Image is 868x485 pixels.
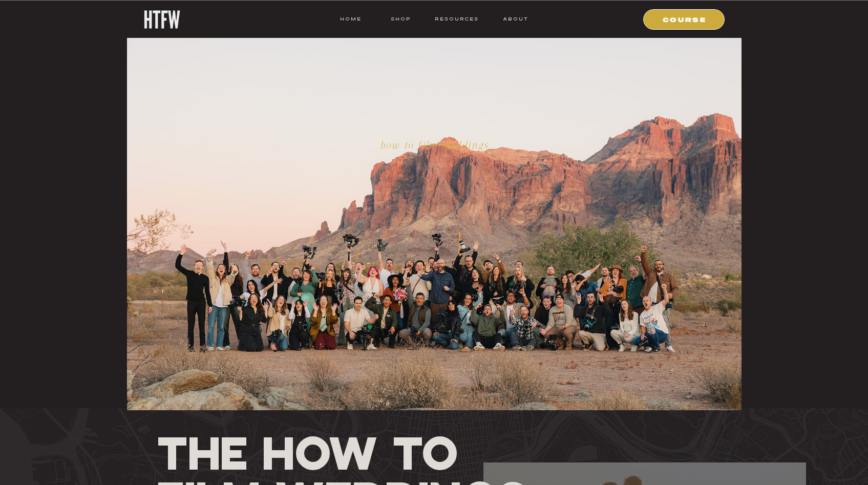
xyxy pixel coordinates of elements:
a: shop [381,14,421,24]
a: COURSE [650,14,719,24]
a: resources [431,14,479,24]
h1: how to film weddings [333,139,536,151]
a: HOME [340,14,362,24]
a: ABOUT [502,14,528,24]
